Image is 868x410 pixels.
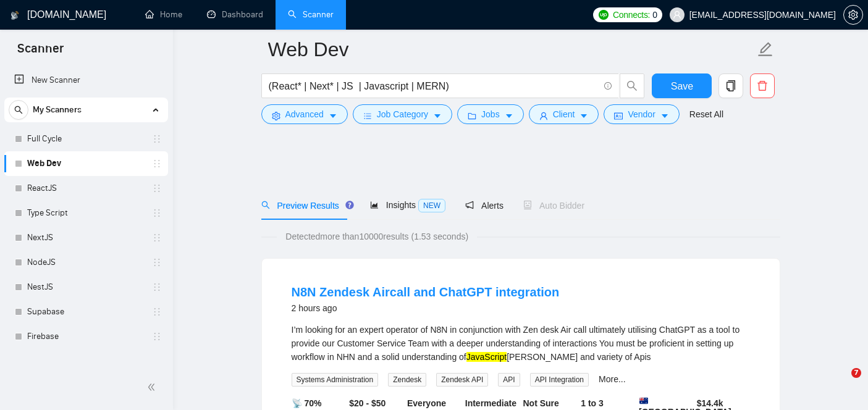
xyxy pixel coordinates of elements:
a: searchScanner [288,9,334,20]
a: Reset All [689,107,723,121]
span: Zendesk API [436,373,488,387]
span: holder [152,257,162,267]
a: NextJS [27,225,145,250]
span: API Integration [530,373,589,387]
span: search [261,201,270,209]
span: holder [152,307,162,317]
span: API [498,373,520,387]
a: Supabase [27,299,145,324]
span: My Scanners [33,98,82,122]
span: 0 [652,8,657,22]
span: Advanced [285,107,324,121]
li: New Scanner [4,68,168,93]
span: caret-down [579,111,588,120]
span: search [620,80,644,91]
img: upwork-logo.png [599,10,609,20]
span: Vendor [628,107,655,121]
img: logo [11,6,19,25]
span: holder [152,183,162,193]
mark: JavaScript [466,352,507,362]
span: Preview Results [261,201,350,211]
span: Systems Administration [292,373,379,387]
a: N8N Zendesk Aircall and ChatGPT integration [292,285,560,299]
input: Scanner name... [268,34,755,65]
span: caret-down [505,111,513,120]
span: setting [844,10,862,20]
span: holder [152,208,162,218]
div: Tooltip anchor [344,199,355,211]
span: Client [553,107,575,121]
button: idcardVendorcaret-down [604,104,679,124]
span: area-chart [370,201,379,209]
span: bars [363,111,372,120]
a: dashboardDashboard [207,9,263,20]
span: info-circle [604,82,612,90]
span: Connects: [613,8,650,22]
span: edit [757,41,773,57]
span: user [673,10,681,19]
button: search [620,73,644,98]
button: copy [718,73,743,98]
span: 7 [851,368,861,378]
span: holder [152,233,162,243]
span: notification [465,201,474,209]
span: idcard [614,111,623,120]
span: Job Category [377,107,428,121]
span: holder [152,282,162,292]
b: 📡 70% [292,398,322,408]
span: delete [751,80,774,91]
span: Jobs [481,107,500,121]
a: NodeJS [27,250,145,275]
span: Insights [370,200,445,210]
b: $ 14.4k [697,398,723,408]
a: More... [599,374,626,384]
a: New Scanner [14,68,158,93]
span: Zendesk [388,373,426,387]
button: barsJob Categorycaret-down [353,104,452,124]
button: delete [750,73,775,98]
button: setting [843,5,863,25]
a: NestJS [27,275,145,299]
iframe: Intercom live chat [826,368,856,398]
button: settingAdvancedcaret-down [261,104,348,124]
input: Search Freelance Jobs... [269,78,599,94]
span: Save [671,78,693,94]
span: double-left [147,381,159,393]
a: homeHome [145,9,182,20]
span: Auto Bidder [523,201,584,211]
li: My Scanners [4,98,168,349]
span: Alerts [465,201,504,211]
span: copy [719,80,743,91]
b: Everyone [407,398,446,408]
span: holder [152,159,162,169]
a: Type Script [27,201,145,225]
span: Detected more than 10000 results (1.53 seconds) [277,230,477,243]
span: holder [152,332,162,341]
b: Intermediate [465,398,516,408]
button: folderJobscaret-down [457,104,524,124]
div: 2 hours ago [292,301,560,316]
a: Full Cycle [27,127,145,151]
a: Firebase [27,324,145,349]
a: ReactJS [27,176,145,201]
button: search [9,100,28,120]
a: Web Dev [27,151,145,176]
b: $20 - $50 [349,398,386,408]
span: robot [523,201,532,209]
b: Not Sure [523,398,559,408]
button: userClientcaret-down [529,104,599,124]
button: Save [652,73,712,98]
span: caret-down [433,111,442,120]
span: Scanner [7,40,74,65]
span: setting [272,111,280,120]
a: setting [843,10,863,20]
span: caret-down [329,111,337,120]
span: caret-down [660,111,669,120]
span: NEW [418,199,445,212]
span: folder [468,111,476,120]
div: I’m looking for an expert operator of N8N in conjunction with Zen desk Air call ultimately utilis... [292,323,750,364]
img: 🇦🇺 [639,396,648,405]
span: holder [152,134,162,144]
span: user [539,111,548,120]
span: search [9,106,28,114]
